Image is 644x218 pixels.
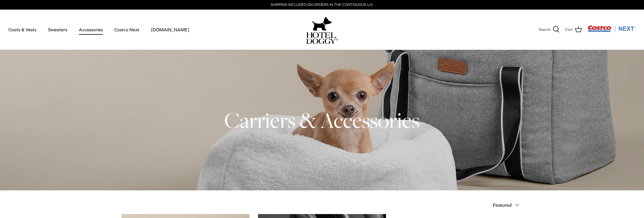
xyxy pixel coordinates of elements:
[565,26,582,33] a: Cart
[312,15,332,32] img: hoteldoggy.com
[306,32,338,44] img: hoteldoggycom
[146,20,194,39] a: [DOMAIN_NAME]
[74,20,108,39] a: Accessories
[565,27,573,33] span: Cart
[43,20,72,39] a: Sweaters
[539,27,550,33] span: Search
[587,29,636,33] a: Visit Costco Next
[493,202,511,208] span: Featured
[306,15,338,44] a: hoteldoggy.com hoteldoggycom
[587,25,636,32] img: Costco Next
[3,20,42,39] a: Coats & Vests
[493,199,523,211] button: Featured
[122,106,523,134] h1: Carriers & Accessories
[109,20,144,39] a: Costco Next
[539,26,560,33] a: Search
